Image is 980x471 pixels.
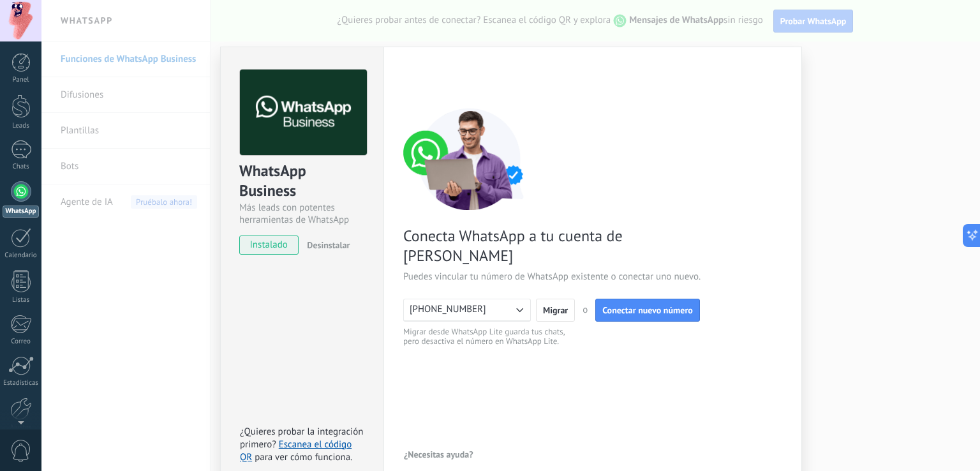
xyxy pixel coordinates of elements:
[240,426,364,451] span: ¿Quieres probar la integración primero?
[583,304,588,317] span: o
[255,451,352,463] span: para ver cómo funciona.
[3,296,40,304] div: Listas
[3,122,40,130] div: Leads
[3,379,40,387] div: Estadísticas
[543,306,568,315] span: Migrar
[595,299,700,322] button: Conectar nuevo número
[239,161,365,202] div: WhatsApp Business
[403,271,701,283] span: Puedes vincular tu número de WhatsApp existente o conectar uno nuevo.
[307,239,350,251] span: Desinstalar
[240,438,352,463] a: Escanea el código QR
[3,76,40,84] div: Panel
[239,202,365,226] div: Más leads con potentes herramientas de WhatsApp
[404,450,473,459] span: ¿Necesitas ayuda?
[403,327,580,346] span: Migrar desde WhatsApp Lite guarda tus chats, pero desactiva el número en WhatsApp Lite.
[410,303,486,316] span: [PHONE_NUMBER]
[302,235,350,255] button: Desinstalar
[240,235,298,255] span: instalado
[602,306,693,315] span: Conectar nuevo número
[3,206,39,218] div: WhatsApp
[403,226,707,265] span: Conecta WhatsApp a tu cuenta de [PERSON_NAME]
[3,251,40,260] div: Calendario
[403,299,531,322] button: [PHONE_NUMBER]
[3,338,40,346] div: Correo
[403,108,537,210] img: connect number
[536,299,575,322] button: Migrar
[240,70,367,156] img: logo_main.png
[3,163,40,171] div: Chats
[403,445,474,464] button: ¿Necesitas ayuda?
